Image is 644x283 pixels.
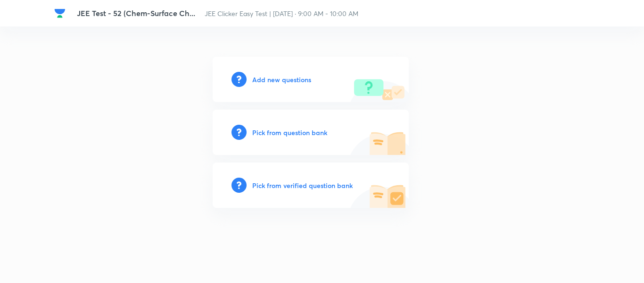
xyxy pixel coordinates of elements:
h6: Pick from question bank [252,128,327,137]
span: JEE Clicker Easy Test | [DATE] · 9:00 AM - 10:00 AM [205,9,358,18]
span: JEE Test - 52 (Chem-Surface Ch... [77,8,195,18]
h6: Add new questions [252,75,311,85]
img: Company Logo [54,8,66,19]
h6: Pick from verified question bank [252,180,353,190]
a: Company Logo [54,8,69,19]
